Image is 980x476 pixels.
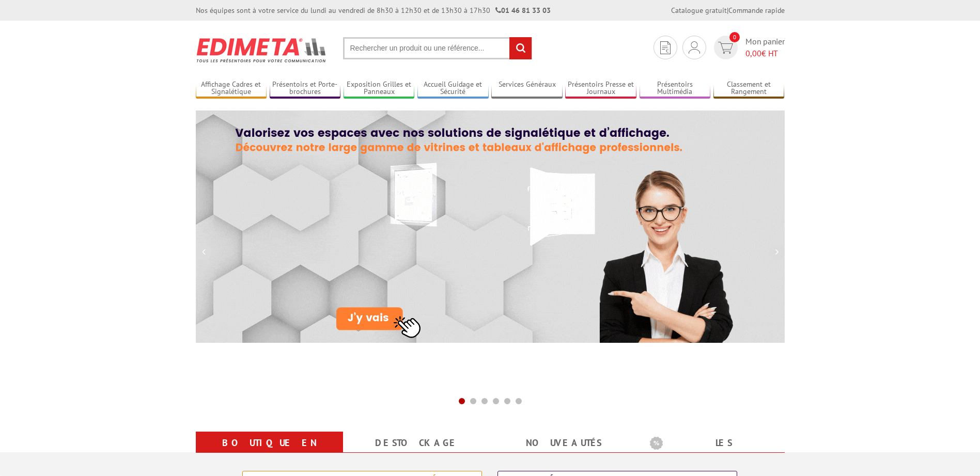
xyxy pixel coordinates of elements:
[671,6,727,15] a: Catalogue gratuit
[344,80,415,97] a: Exposition Grilles et Panneaux
[196,5,551,15] div: Nos équipes sont à votre service du lundi au vendredi de 8h30 à 12h30 et de 13h30 à 17h30
[491,80,563,97] a: Services Généraux
[671,5,785,15] div: |
[196,80,267,97] a: Affichage Cadres et Signalétique
[711,36,785,59] a: devis rapide 0 Mon panier 0,00€ HT
[495,6,551,15] strong: 01 46 81 33 03
[640,80,711,97] a: Présentoirs Multimédia
[650,434,772,471] a: Les promotions
[208,434,331,471] a: Boutique en ligne
[728,6,785,15] a: Commande rapide
[745,36,785,59] span: Mon panier
[196,31,328,69] img: Présentoir, panneau, stand - Edimeta - PLV, affichage, mobilier bureau, entreprise
[343,37,532,59] input: Rechercher un produit ou une référence...
[503,434,625,452] a: nouveautés
[660,41,671,54] img: devis rapide
[650,434,779,454] b: Les promotions
[729,32,740,42] span: 0
[417,80,489,97] a: Accueil Guidage et Sécurité
[713,80,785,97] a: Classement et Rangement
[509,37,532,59] input: rechercher
[565,80,636,97] a: Présentoirs Presse et Journaux
[745,48,761,58] span: 0,00
[689,41,700,54] img: devis rapide
[270,80,341,97] a: Présentoirs et Porte-brochures
[355,434,478,452] a: Destockage
[718,42,733,54] img: devis rapide
[745,47,785,59] span: € HT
